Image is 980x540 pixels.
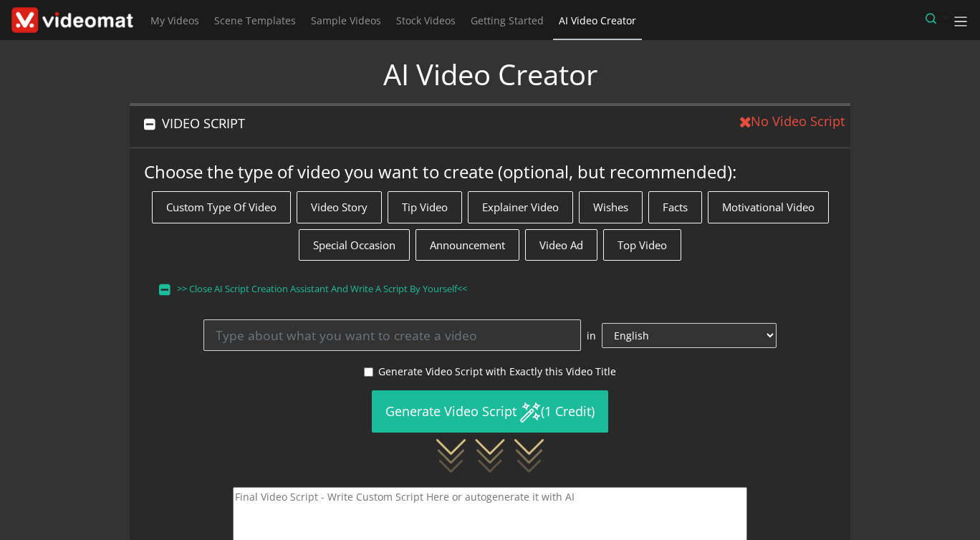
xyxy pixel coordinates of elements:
button: Custom Type of Video [152,191,291,223]
button: Top Video [603,229,681,261]
h4: Choose the type of video you want to create (optional, but recommended): [144,162,837,183]
button: Motivational Video [708,191,829,223]
button: >> Close AI Script Creation Assistant and write a script by yourself<< [158,274,822,304]
button: Wishes [579,191,643,223]
span: No Video Script [734,106,850,148]
span: Stock Videos [396,14,456,27]
button: Announcement [415,229,519,261]
label: Generate Video Script with Exactly this Video Title [378,364,616,379]
button: VIDEO SCRIPT [130,106,724,141]
img: arrows.png [436,439,544,473]
button: Facts [648,191,702,223]
button: Video Story [297,191,382,223]
span: Scene Templates [214,14,296,27]
button: Special Occasion [299,229,410,261]
span: Sample Videos [311,14,381,27]
span: My Videos [150,14,199,27]
button: Generate Video Script(1 Credit) [372,390,608,433]
button: Video Ad [525,229,597,261]
span: Getting Started [471,14,544,27]
span: AI Video Creator [559,14,636,27]
span: in [587,328,596,343]
img: magic ai [519,402,541,423]
input: Type about what you want to create a video [203,319,581,351]
button: Tip Video [388,191,462,223]
img: Theme-Logo [11,7,133,34]
button: Explainer Video [468,191,573,223]
h1: AI Video Creator [383,57,597,92]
